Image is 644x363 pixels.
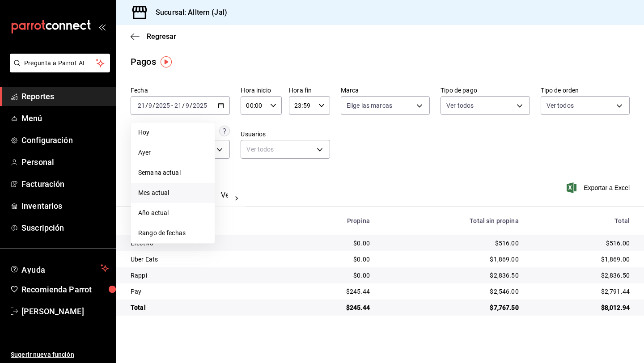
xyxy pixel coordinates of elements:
[441,87,530,93] label: Tipo de pago
[98,23,106,30] button: open_drawer_menu
[155,102,170,109] input: ----
[547,101,574,110] span: Ver todos
[10,54,110,72] button: Pregunta a Parrot AI
[131,55,156,68] div: Pagos
[131,287,280,296] div: Pay
[241,140,330,159] div: Ver todos
[131,303,280,312] div: Total
[148,102,153,109] input: --
[21,222,109,234] span: Suscripción
[138,228,208,238] span: Rango de fechas
[153,102,155,109] span: /
[295,287,370,296] div: $245.44
[192,102,208,109] input: ----
[289,87,330,93] label: Hora fin
[24,59,96,68] span: Pregunta a Parrot AI
[190,102,192,109] span: /
[138,208,208,218] span: Año actual
[21,283,109,295] span: Recomienda Parrot
[533,271,630,280] div: $2,836.50
[21,134,109,146] span: Configuración
[174,102,182,109] input: --
[533,287,630,296] div: $2,791.44
[21,263,97,274] span: Ayuda
[11,350,109,359] span: Sugerir nueva función
[295,255,370,264] div: $0.00
[182,102,185,109] span: /
[21,178,109,190] span: Facturación
[295,303,370,312] div: $245.44
[533,239,630,248] div: $516.00
[21,156,109,168] span: Personal
[295,271,370,280] div: $0.00
[138,188,208,198] span: Mes actual
[533,303,630,312] div: $8,012.94
[138,148,208,157] span: Ayer
[131,32,176,41] button: Regresar
[131,87,230,93] label: Fecha
[446,101,474,110] span: Ver todos
[148,7,227,18] h3: Sucursal: Alltern (Jal)
[384,255,519,264] div: $1,869.00
[295,217,370,224] div: Propina
[241,131,330,137] label: Usuarios
[21,90,109,102] span: Reportes
[131,255,280,264] div: Uber Eats
[137,102,145,109] input: --
[21,305,109,317] span: [PERSON_NAME]
[541,87,630,93] label: Tipo de orden
[384,239,519,248] div: $516.00
[147,32,176,41] span: Regresar
[21,112,109,124] span: Menú
[241,87,282,93] label: Hora inicio
[533,217,630,224] div: Total
[384,217,519,224] div: Total sin propina
[185,102,190,109] input: --
[138,128,208,137] span: Hoy
[568,182,630,193] button: Exportar a Excel
[161,56,172,68] img: Tooltip marker
[295,239,370,248] div: $0.00
[384,287,519,296] div: $2,546.00
[131,271,280,280] div: Rappi
[138,168,208,177] span: Semana actual
[341,87,430,93] label: Marca
[384,303,519,312] div: $7,767.50
[384,271,519,280] div: $2,836.50
[171,102,173,109] span: -
[533,255,630,264] div: $1,869.00
[347,101,392,110] span: Elige las marcas
[145,102,148,109] span: /
[6,65,110,74] a: Pregunta a Parrot AI
[221,191,254,206] button: Ver pagos
[21,200,109,212] span: Inventarios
